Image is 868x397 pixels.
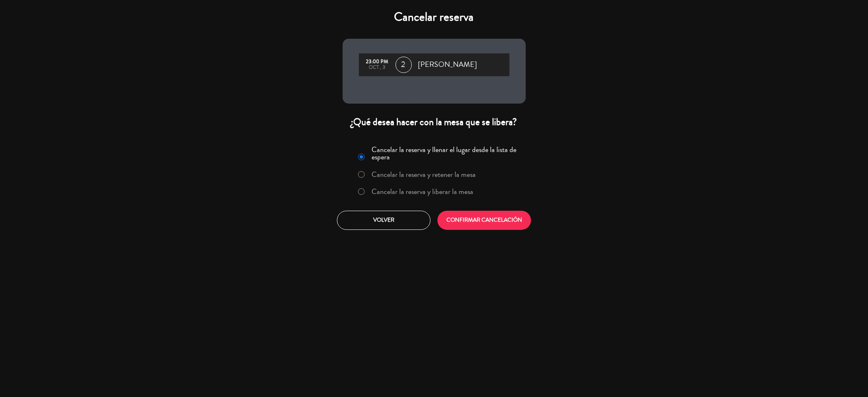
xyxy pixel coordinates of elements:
[396,57,412,73] span: 2
[372,188,473,195] label: Cancelar la reserva y liberar la mesa
[343,10,526,24] h4: Cancelar reserva
[437,211,531,230] button: CONFIRMAR CANCELACIÓN
[418,59,477,71] span: [PERSON_NAME]
[372,171,476,178] label: Cancelar la reserva y retener la mesa
[372,146,520,161] label: Cancelar la reserva y llenar el lugar desde la lista de espera
[363,65,391,71] div: oct., 3
[343,116,526,128] div: ¿Qué desea hacer con la mesa que se libera?
[363,59,391,65] div: 23:00 PM
[337,211,431,230] button: Volver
